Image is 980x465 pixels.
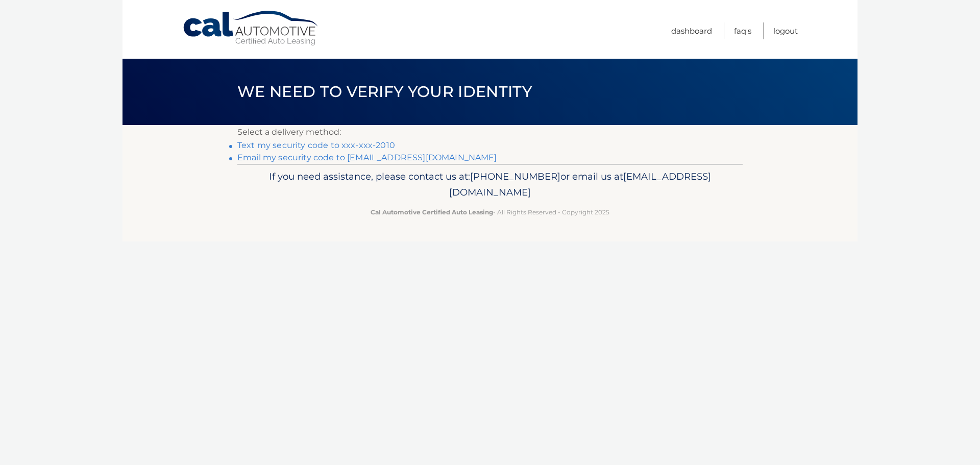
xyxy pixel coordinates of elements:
a: Text my security code to xxx-xxx-2010 [237,140,395,150]
p: If you need assistance, please contact us at: or email us at [244,168,736,201]
span: [PHONE_NUMBER] [470,170,560,182]
p: Select a delivery method: [237,125,743,139]
p: - All Rights Reserved - Copyright 2025 [244,207,736,217]
span: We need to verify your identity [237,82,532,101]
a: Dashboard [671,22,712,39]
a: Cal Automotive [182,10,320,46]
a: Logout [773,22,798,39]
a: Email my security code to [EMAIL_ADDRESS][DOMAIN_NAME] [237,153,497,162]
strong: Cal Automotive Certified Auto Leasing [371,208,493,216]
a: FAQ's [734,22,751,39]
